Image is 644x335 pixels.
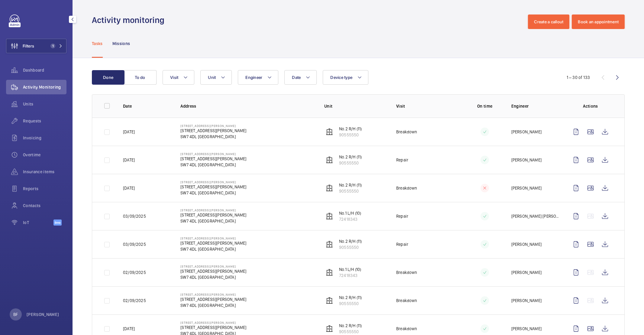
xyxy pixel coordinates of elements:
[326,213,333,220] img: elevator.svg
[339,210,361,216] p: No.1 L/H (10)
[180,208,246,212] p: [STREET_ADDRESS][PERSON_NAME]
[323,70,368,85] button: Device type
[339,154,362,160] p: No.2 R/H (11)
[567,74,590,80] div: 1 – 30 of 133
[326,128,333,135] img: elevator.svg
[180,246,246,252] p: SW7 4DL [GEOGRAPHIC_DATA]
[292,75,301,80] span: Date
[123,103,171,109] p: Date
[396,326,417,332] p: Breakdown
[330,75,352,80] span: Device type
[339,182,362,188] p: No.2 R/H (11)
[180,134,246,140] p: SW7 4DL [GEOGRAPHIC_DATA]
[23,186,66,192] span: Reports
[569,103,612,109] p: Actions
[339,238,362,244] p: No.2 R/H (11)
[123,241,146,247] p: 03/09/2025
[27,311,59,317] p: [PERSON_NAME]
[180,128,246,134] p: [STREET_ADDRESS][PERSON_NAME]
[339,301,362,307] p: 90555550
[123,157,135,163] p: [DATE]
[163,70,194,85] button: Visit
[23,43,34,49] span: Filters
[23,101,66,107] span: Units
[468,103,502,109] p: On time
[23,67,66,73] span: Dashboard
[123,298,146,304] p: 02/09/2025
[511,213,559,219] p: [PERSON_NAME] [PERSON_NAME]
[511,185,542,191] p: [PERSON_NAME]
[326,325,333,332] img: elevator.svg
[123,269,146,275] p: 02/09/2025
[53,220,62,226] span: Beta
[339,266,361,272] p: No.1 L/H (10)
[180,103,315,109] p: Address
[180,321,246,324] p: [STREET_ADDRESS][PERSON_NAME]
[123,326,135,332] p: [DATE]
[92,70,125,85] button: Done
[339,294,362,301] p: No.2 R/H (11)
[245,75,262,80] span: Engineer
[511,298,542,304] p: [PERSON_NAME]
[339,126,362,132] p: No.2 R/H (11)
[511,326,542,332] p: [PERSON_NAME]
[511,269,542,275] p: [PERSON_NAME]
[396,213,408,219] p: Repair
[511,129,542,135] p: [PERSON_NAME]
[92,15,168,26] h1: Activity monitoring
[23,152,66,158] span: Overtime
[180,184,246,190] p: [STREET_ADDRESS][PERSON_NAME]
[123,129,135,135] p: [DATE]
[339,216,361,222] p: 72418343
[511,241,542,247] p: [PERSON_NAME]
[180,324,246,330] p: [STREET_ADDRESS][PERSON_NAME]
[396,103,458,109] p: Visit
[339,329,362,335] p: 90555550
[326,269,333,276] img: elevator.svg
[180,265,246,268] p: [STREET_ADDRESS][PERSON_NAME]
[13,311,18,317] p: BF
[180,162,246,168] p: SW7 4DL [GEOGRAPHIC_DATA]
[170,75,178,80] span: Visit
[124,70,157,85] button: To do
[180,296,246,302] p: [STREET_ADDRESS][PERSON_NAME]
[339,323,362,329] p: No.2 R/H (11)
[180,293,246,296] p: [STREET_ADDRESS][PERSON_NAME]
[123,213,146,219] p: 03/09/2025
[180,274,246,280] p: SW7 4DL [GEOGRAPHIC_DATA]
[208,75,216,80] span: Unit
[180,268,246,274] p: [STREET_ADDRESS][PERSON_NAME]
[572,15,625,29] button: Book an appointment
[23,203,66,209] span: Contacts
[180,218,246,224] p: SW7 4DL [GEOGRAPHIC_DATA]
[339,160,362,166] p: 90555550
[396,129,417,135] p: Breakdown
[511,157,542,163] p: [PERSON_NAME]
[23,220,53,226] span: IoT
[396,185,417,191] p: Breakdown
[23,84,66,90] span: Activity Monitoring
[528,15,569,29] button: Create a callout
[396,269,417,275] p: Breakdown
[511,103,559,109] p: Engineer
[396,298,417,304] p: Breakdown
[284,70,317,85] button: Date
[92,41,103,47] p: Tasks
[112,41,130,47] p: Missions
[180,190,246,196] p: SW7 4DL [GEOGRAPHIC_DATA]
[180,180,246,184] p: [STREET_ADDRESS][PERSON_NAME]
[396,157,408,163] p: Repair
[23,135,66,141] span: Invoicing
[324,103,387,109] p: Unit
[339,244,362,250] p: 90555550
[200,70,232,85] button: Unit
[326,241,333,248] img: elevator.svg
[6,39,66,53] button: Filters1
[326,184,333,192] img: elevator.svg
[180,156,246,162] p: [STREET_ADDRESS][PERSON_NAME]
[180,152,246,156] p: [STREET_ADDRESS][PERSON_NAME]
[180,124,246,128] p: [STREET_ADDRESS][PERSON_NAME]
[339,272,361,278] p: 72418343
[396,241,408,247] p: Repair
[180,302,246,308] p: SW7 4DL [GEOGRAPHIC_DATA]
